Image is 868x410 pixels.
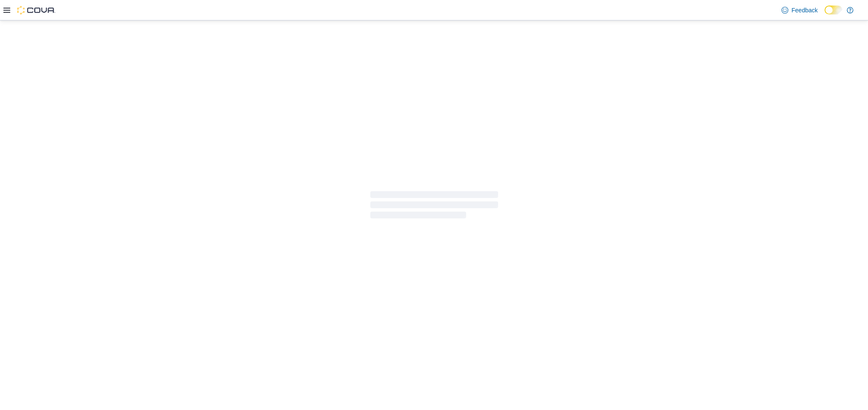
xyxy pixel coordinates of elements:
a: Feedback [778,2,821,19]
input: Dark Mode [825,6,842,14]
img: Cova [17,6,55,14]
span: Dark Mode [825,14,825,15]
span: Loading [370,193,498,220]
span: Feedback [792,6,818,14]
